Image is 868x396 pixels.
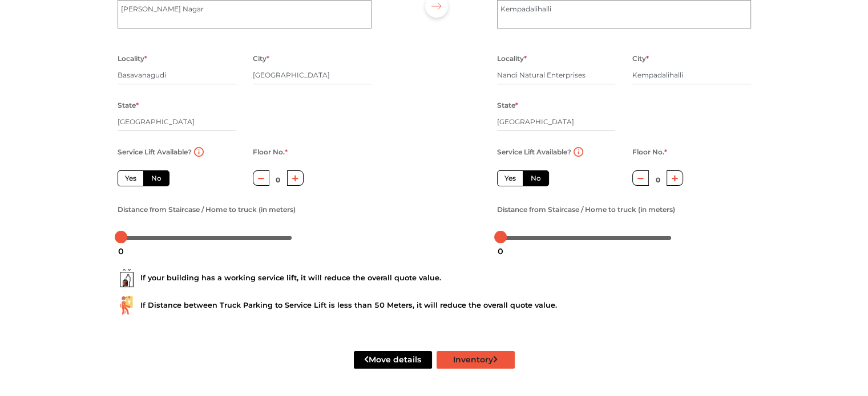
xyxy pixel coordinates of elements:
img: ... [118,269,136,287]
div: If Distance between Truck Parking to Service Lift is less than 50 Meters, it will reduce the over... [118,296,751,315]
div: If your building has a working service lift, it will reduce the overall quote value. [118,269,751,287]
img: ... [118,296,136,315]
label: Floor No. [253,145,288,160]
label: Locality [497,51,527,66]
label: Locality [118,51,147,66]
button: Move details [354,351,432,369]
label: State [118,98,139,113]
label: Yes [118,170,144,186]
label: Distance from Staircase / Home to truck (in meters) [118,202,296,217]
label: State [497,98,518,113]
label: Service Lift Available? [118,145,192,160]
label: City [632,51,649,66]
label: Floor No. [632,145,667,160]
div: 0 [114,242,128,261]
button: Inventory [437,351,515,369]
label: No [523,170,549,186]
label: Yes [497,170,523,186]
label: Distance from Staircase / Home to truck (in meters) [497,202,675,217]
label: No [143,170,169,186]
label: Service Lift Available? [497,145,571,160]
label: City [253,51,269,66]
div: 0 [493,242,508,261]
